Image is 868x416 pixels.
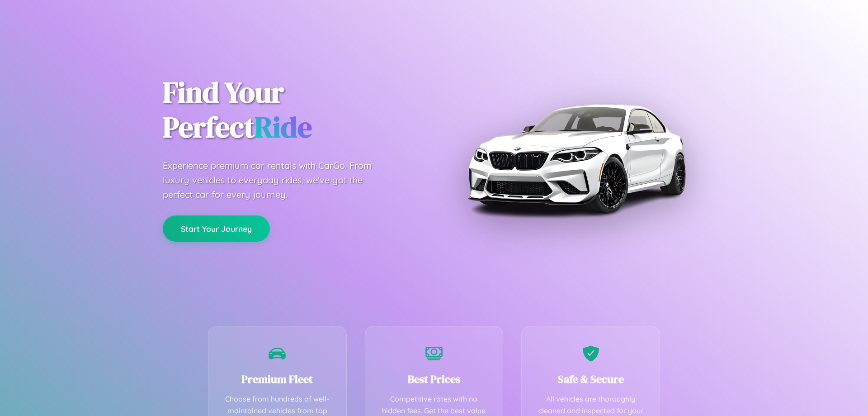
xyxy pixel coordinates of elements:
[379,372,490,387] h3: Best Prices
[463,45,689,272] img: Premium BMW car rental vehicle
[222,372,333,387] h3: Premium Fleet
[163,75,420,145] h1: Find Your Perfect
[163,215,270,242] button: Start Your Journey
[535,372,646,387] h3: Safe & Secure
[163,158,389,202] p: Experience premium car rentals with CarGo. From luxury vehicles to everyday rides, we've got the ...
[255,107,312,147] span: Ride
